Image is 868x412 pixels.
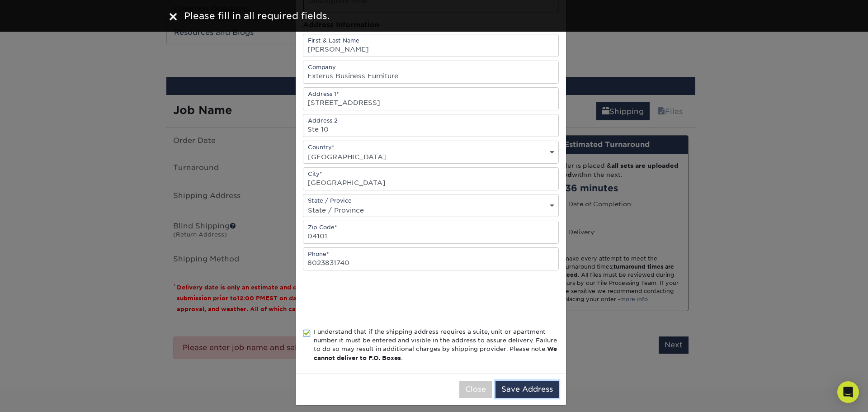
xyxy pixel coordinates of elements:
[314,346,557,361] b: We cannot deliver to P.O. Boxes
[303,281,440,317] iframe: reCAPTCHA
[314,327,559,363] div: I understand that if the shipping address requires a suite, unit or apartment number it must be e...
[495,381,559,398] button: Save Address
[184,10,330,21] span: Please fill in all required fields.
[170,13,177,20] img: close
[459,381,492,398] button: Close
[837,381,859,403] div: Open Intercom Messenger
